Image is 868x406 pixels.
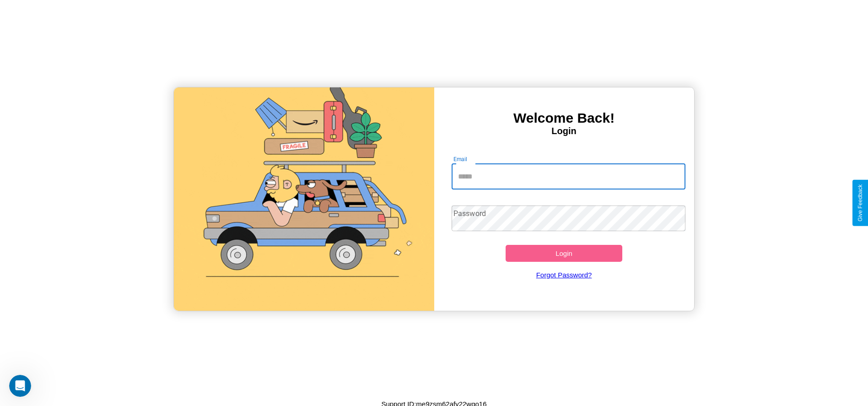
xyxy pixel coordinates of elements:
div: Give Feedback [857,184,863,222]
img: gif [174,87,434,311]
iframe: Intercom live chat [9,375,31,397]
a: Forgot Password? [447,262,681,288]
h4: Login [434,126,694,136]
label: Email [453,155,468,163]
button: Login [506,245,623,262]
h3: Welcome Back! [434,110,694,126]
